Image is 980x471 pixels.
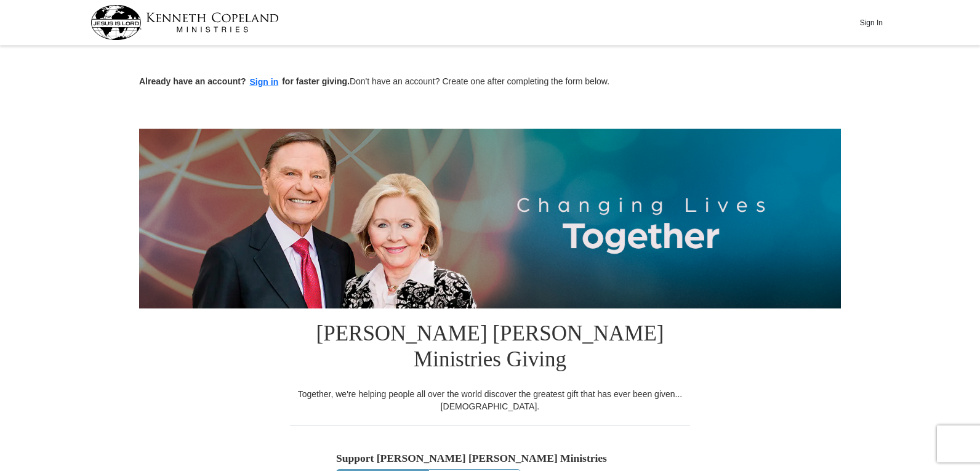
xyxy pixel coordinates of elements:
[336,452,644,465] h5: Support [PERSON_NAME] [PERSON_NAME] Ministries
[139,75,841,89] p: Don't have an account? Create one after completing the form below.
[290,308,690,388] h1: [PERSON_NAME] [PERSON_NAME] Ministries Giving
[853,13,890,32] button: Sign In
[246,75,283,89] button: Sign in
[290,388,690,413] div: Together, we're helping people all over the world discover the greatest gift that has ever been g...
[139,76,350,86] strong: Already have an account? for faster giving.
[90,5,279,40] img: kcm-header-logo.svg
